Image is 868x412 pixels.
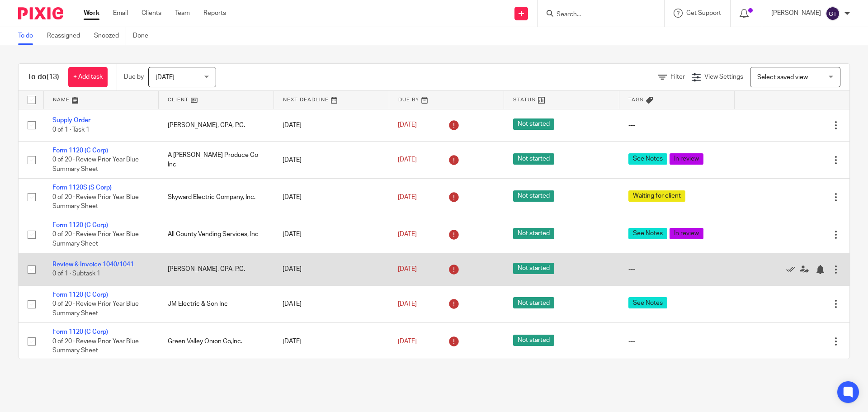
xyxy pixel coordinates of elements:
span: [DATE] [398,301,417,307]
td: [DATE] [274,285,389,322]
a: Form 1120 (C Corp) [52,292,108,298]
span: 0 of 20 · Review Prior Year Blue Summary Sheet [52,231,139,247]
img: Pixie [18,7,63,19]
div: --- [628,265,726,274]
a: Team [175,9,190,18]
h1: To do [28,72,59,82]
span: (13) [47,73,59,81]
span: [DATE] [398,231,417,237]
a: Snoozed [94,27,126,45]
span: Get Support [686,10,721,16]
span: See Notes [628,153,667,165]
span: 0 of 1 · Subtask 1 [52,271,100,277]
a: Work [84,9,99,18]
span: Not started [513,153,554,165]
a: Clients [142,9,161,18]
span: Not started [513,263,554,274]
span: [DATE] [398,266,417,272]
span: [DATE] [398,194,417,200]
td: Green Valley Onion Co,Inc. [159,323,274,360]
a: Mark as done [786,265,800,274]
span: Filter [670,74,685,80]
span: Not started [513,118,554,130]
td: [DATE] [274,323,389,360]
div: --- [628,121,726,130]
span: [DATE] [398,338,417,345]
span: 0 of 20 · Review Prior Year Blue Summary Sheet [52,194,139,210]
span: See Notes [628,228,667,239]
a: Supply Order [52,117,90,123]
a: Form 1120 (C Corp) [52,329,108,335]
span: View Settings [704,74,743,80]
span: Not started [513,228,554,239]
span: [DATE] [398,156,417,163]
span: [DATE] [156,74,175,81]
span: Not started [513,335,554,346]
a: Reassigned [47,27,87,45]
td: All County Vending Services, Inc [159,216,274,253]
td: [DATE] [274,253,389,285]
span: In review [670,228,703,239]
span: 0 of 20 · Review Prior Year Blue Summary Sheet [52,301,139,317]
div: --- [628,337,726,346]
a: Email [113,9,128,18]
td: [DATE] [274,109,389,141]
td: A [PERSON_NAME] Produce Co Inc [159,141,274,178]
td: [DATE] [274,216,389,253]
td: [PERSON_NAME], CPA, P.C. [159,109,274,141]
td: [PERSON_NAME], CPA, P.C. [159,253,274,285]
a: To do [18,27,40,45]
img: svg%3E [826,6,840,21]
span: [DATE] [398,122,417,128]
p: [PERSON_NAME] [771,9,821,18]
p: Due by [124,72,144,81]
a: Form 1120S (S Corp) [52,185,112,191]
a: Done [133,27,155,45]
span: In review [670,153,703,165]
a: Reports [203,9,226,18]
span: Select saved view [757,74,808,81]
a: Review & Invoice 1040/1041 [52,261,134,268]
span: See Notes [628,297,667,308]
td: Skyward Electric Company, Inc. [159,179,274,216]
span: 0 of 20 · Review Prior Year Blue Summary Sheet [52,338,139,354]
span: Not started [513,190,554,202]
input: Search [556,11,637,19]
td: JM Electric & Son Inc [159,285,274,322]
span: 0 of 1 · Task 1 [52,127,90,133]
a: Form 1120 (C Corp) [52,147,108,154]
span: Waiting for client [628,190,685,202]
a: Form 1120 (C Corp) [52,222,108,228]
td: [DATE] [274,141,389,178]
td: [DATE] [274,179,389,216]
span: Tags [628,97,644,102]
a: + Add task [68,67,108,87]
span: Not started [513,297,554,308]
span: 0 of 20 · Review Prior Year Blue Summary Sheet [52,157,139,173]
